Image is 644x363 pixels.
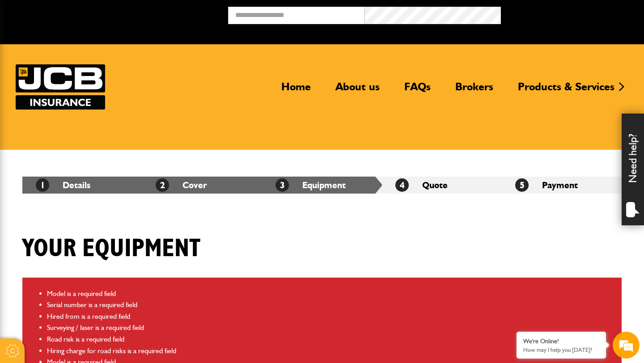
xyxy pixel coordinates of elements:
[156,178,169,192] span: 2
[501,7,637,21] button: Broker Login
[275,80,318,101] a: Home
[47,311,615,322] li: Hired from is a required field
[511,80,621,101] a: Products & Services
[22,234,200,264] h1: Your equipment
[36,180,90,190] a: 1Details
[398,80,437,101] a: FAQs
[622,114,644,225] div: Need help?
[47,322,615,333] li: Surveying / laser is a required field
[329,80,386,101] a: About us
[395,178,409,192] span: 4
[262,177,382,194] li: Equipment
[47,299,615,311] li: Serial number is a required field
[523,338,599,345] div: We're Online!
[515,178,529,192] span: 5
[47,345,615,357] li: Hiring charge for road risks is a required field
[47,288,615,300] li: Model is a required field
[16,64,105,110] a: JCB Insurance Services
[156,180,207,190] a: 2Cover
[47,333,615,345] li: Road risk is a required field
[502,177,622,194] li: Payment
[36,178,49,192] span: 1
[382,177,502,194] li: Quote
[449,80,500,101] a: Brokers
[275,178,289,192] span: 3
[16,64,105,110] img: JCB Insurance Services logo
[523,346,599,353] p: How may I help you today?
